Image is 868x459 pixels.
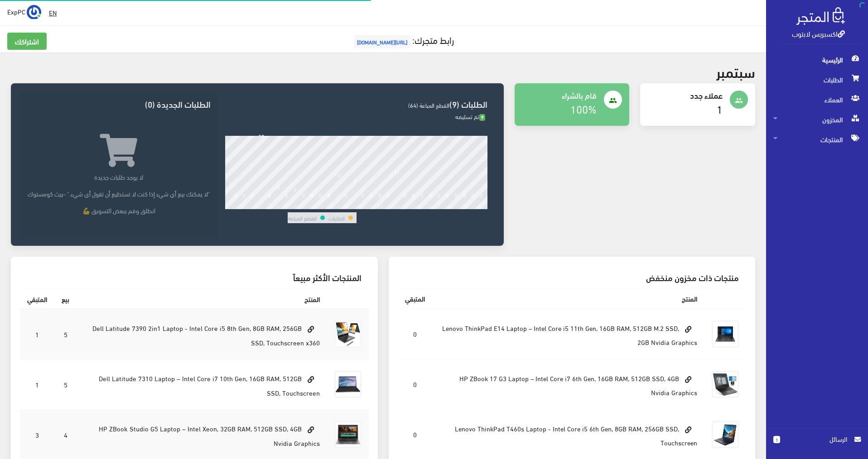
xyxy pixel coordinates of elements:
span: القطع المباعة (64) [408,100,449,110]
div: 12 [326,203,333,209]
h3: الطلبات الجديدة (0) [27,100,210,108]
a: رابط متجرك:[URL][DOMAIN_NAME] [352,31,454,48]
img: . [796,7,845,25]
div: 18 [377,203,383,209]
h3: منتجات ذات مخزون منخفض [405,273,739,282]
div: 10 [309,203,315,209]
p: انطلق وقم ببعض التسويق 💪 [27,206,210,215]
div: 8 [294,203,297,209]
th: المنتج [432,289,705,309]
i: people [609,96,617,105]
td: Lenovo ThinkPad E14 Laptop – Intel Core i5 11th Gen, 16GB RAM, 512GB M.2 SSD, 2GB Nvidia Graphics [432,309,705,359]
a: EN [45,5,60,21]
a: المنتجات [766,129,868,149]
div: 30 [478,203,485,209]
img: hp-zbook-17-g3-laptop-intel-core-i7-6th-gen-16gb-ram-512gb-ssd-4gb-nvidia-graphics.jpg [712,371,739,398]
span: الرسائل [787,434,847,444]
div: 22 [410,203,417,209]
div: 28 [462,203,468,209]
span: [URL][DOMAIN_NAME] [354,35,410,48]
i: people [735,96,743,105]
td: 5 [54,359,77,410]
a: الطلبات [766,70,868,90]
img: hp-zbook-studio-g5-laptop-intel-xeon-32gb-ram-512gb-ssd-4gb-nvidia-graphics.jpg [334,421,362,448]
a: الرئيسية [766,50,868,70]
a: 100% [570,99,597,118]
span: تم تسليمه [455,111,485,122]
h3: الطلبات (9) [225,100,487,108]
td: Dell Latitude 7310 Laptop – Intel Core i7 10th Gen, 16GB RAM, 512GB SSD, Touchscreen [77,359,327,410]
span: الرئيسية [773,50,861,70]
div: 14 [343,203,349,209]
img: lenovo-thinkpad-t460s-laptop-intel-core-i5-6th-gen-8gb-ram-256gb-ssd-touchscreen.jpg [712,421,739,448]
a: 1 [717,99,723,118]
a: العملاء [766,90,868,110]
td: 1 [20,309,54,359]
h2: سبتمبر [716,63,755,79]
img: dell-latitude-7310-laptop-intel-core-i7-10th-gen-16gb-ram-512gb-ssd-touchscreen.jpg [334,371,362,398]
span: العملاء [773,90,861,110]
td: HP ZBook 17 G3 Laptop – Intel Core i7 6th Gen, 16GB RAM, 512GB SSD, 4GB Nvidia Graphics [432,359,705,410]
span: 1 [773,436,780,443]
h4: قام بالشراء [522,91,597,100]
td: Dell Latitude 7390 2in1 Laptop - Intel Core i5 8th Gen, 8GB RAM, 256GB SSD, Touchscreen x360 [77,309,327,359]
span: المخزون [773,110,861,129]
a: اكسبريس لابتوب [792,27,845,40]
a: المخزون [766,110,868,129]
u: EN [49,7,57,18]
img: dell-latitude-7390-2in1-laptop-intel-core-i5-8th-gen-8gb-ram-256gb-ssd-touchscreen-x360.jpg [334,320,362,348]
h4: عملاء جدد [647,91,723,100]
span: ExpPC [7,6,25,17]
th: المتبقي [398,289,432,309]
td: 5 [54,309,77,359]
p: "لا يمكنك بيع أي شيء إذا كنت لا تستطيع أن تقول أي شيء." -بيث كومستوك [27,189,210,198]
div: 24 [428,203,434,209]
div: 4 [260,203,263,209]
div: 20 [394,203,400,209]
td: القطع المباعة [288,212,317,223]
div: 16 [360,203,366,209]
th: المتبقي [20,289,54,309]
div: 6 [277,203,280,209]
span: الطلبات [773,70,861,90]
th: بيع [54,289,77,309]
a: ... ExpPC [7,5,41,19]
img: ... [27,5,41,19]
th: المنتج [77,289,327,309]
p: لا يوجد طلبات جديدة [27,172,210,182]
img: thinkpad-e14-intel-i5-gen11.jpg [712,320,739,348]
a: اشتراكك [7,33,47,50]
td: 1 [20,359,54,410]
div: 29 [258,132,265,140]
td: 0 [398,309,432,359]
span: 9 [479,114,485,121]
div: 26 [444,203,451,209]
h3: المنتجات الأكثر مبيعاً [27,273,362,282]
div: 2 [243,203,246,209]
td: 0 [398,359,432,410]
td: الطلبات [328,212,345,223]
a: 1 الرسائل [773,434,861,454]
span: المنتجات [773,129,861,149]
